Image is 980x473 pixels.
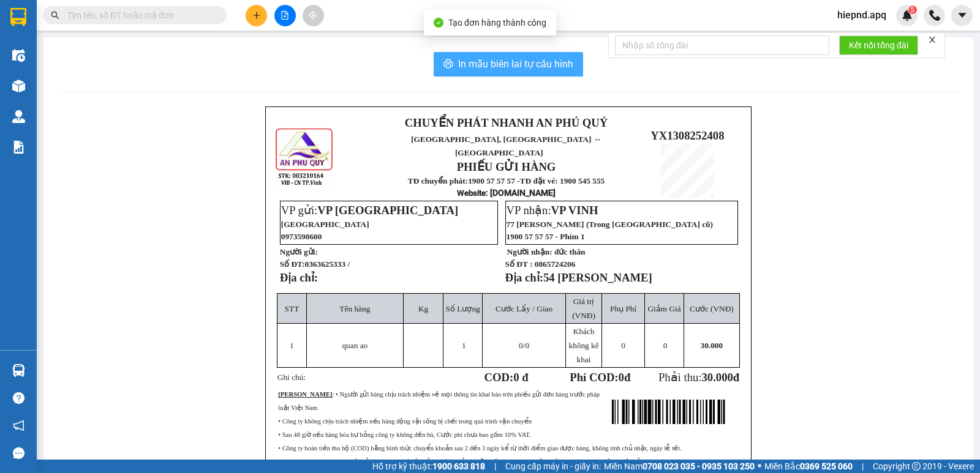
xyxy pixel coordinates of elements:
[246,5,267,26] button: plus
[434,52,583,76] button: printerIn mẫu biên lai tự cấu hình
[505,259,533,269] strong: Số ĐT :
[13,392,24,404] span: question-circle
[862,460,864,473] span: |
[418,304,428,313] span: Kg
[290,341,294,350] span: 1
[908,6,917,14] sup: 5
[570,371,630,384] strong: Phí COD: đ
[274,5,296,26] button: file-add
[278,445,681,452] span: • Công ty hoàn tiền thu hộ (COD) bằng hình thức chuyển khoản sau 2 đến 3 ngày kể từ thời điểm gia...
[507,204,598,217] span: VP nhận:
[643,461,755,471] strong: 0708 023 035 - 0935 103 250
[67,9,212,22] input: Tìm tên, số ĐT hoặc mã đơn
[535,259,576,269] span: 0865724206
[304,259,350,269] span: 0363625333 /
[494,460,496,473] span: |
[278,431,530,438] span: • Sau 48 giờ nếu hàng hóa hư hỏng công ty không đền bù, Cước phí chưa bao gồm 10% VAT.
[285,304,300,313] span: STT
[281,220,369,229] span: [GEOGRAPHIC_DATA]
[12,110,25,123] img: warehouse-icon
[278,418,532,425] span: • Công ty không chịu trách nhiệm nếu hàng động vật sống bị chết trong quá trình vận chuyển
[957,10,968,21] span: caret-down
[663,341,668,350] span: 0
[372,460,485,473] span: Hỗ trợ kỹ thuật:
[252,11,261,20] span: plus
[621,341,625,350] span: 0
[658,371,739,384] span: Phải thu:
[13,420,24,431] span: notification
[339,304,370,313] span: Tên hàng
[604,460,755,473] span: Miền Nam
[156,67,230,80] span: YX1308252368
[274,127,335,187] img: logo
[505,460,601,473] span: Cung cấp máy in - giấy in:
[408,176,468,185] strong: TĐ chuyển phát:
[278,391,600,411] span: : • Người gửi hàng chịu trách nhiệm về mọi thông tin khai báo trên phiếu gửi đơn hàng trước pháp ...
[12,141,25,154] img: solution-icon
[513,371,528,384] span: 0 đ
[701,341,723,350] span: 30.000
[764,460,853,473] span: Miền Bắc
[303,5,324,26] button: aim
[51,11,59,20] span: search
[505,271,543,284] strong: Địa chỉ:
[12,80,25,92] img: warehouse-icon
[342,341,367,350] span: quan ao
[10,8,26,26] img: logo-vxr
[827,7,896,23] span: hiepnd.apq
[650,129,724,142] span: YX1308252408
[458,56,573,72] span: In mẫu biên lai tự cấu hình
[568,327,598,364] span: Khách không kê khai
[543,271,652,284] span: 54 [PERSON_NAME]
[910,6,914,14] span: 5
[800,461,853,471] strong: 0369 525 060
[849,39,908,52] span: Kết nối tổng đài
[281,11,289,20] span: file-add
[432,461,485,471] strong: 1900 633 818
[701,371,733,384] span: 30.000
[405,116,608,129] strong: CHUYỂN PHÁT NHANH AN PHÚ QUÝ
[55,10,143,50] strong: CHUYỂN PHÁT NHANH AN PHÚ QUÝ
[281,232,322,241] span: 0973598600
[484,371,529,384] strong: COD:
[280,271,318,284] strong: Địa chỉ:
[520,176,605,185] strong: TĐ đặt vé: 1900 545 555
[902,10,913,21] img: icon-new-feature
[280,247,318,256] strong: Người gửi:
[507,247,552,256] strong: Người nhận:
[929,10,940,21] img: phone-icon
[519,341,523,350] span: 0
[619,371,624,384] span: 0
[951,5,973,26] button: caret-down
[507,232,585,241] span: 1900 57 57 57 - Phím 1
[758,464,761,469] span: ⚪️
[551,204,598,217] span: VP VINH
[448,18,546,28] span: Tạo đơn hàng thành công
[50,87,149,100] strong: PHIẾU GỬI HÀNG
[48,52,149,84] span: [GEOGRAPHIC_DATA], [GEOGRAPHIC_DATA] ↔ [GEOGRAPHIC_DATA]
[12,364,25,377] img: warehouse-icon
[690,304,734,313] span: Cước (VNĐ)
[462,341,466,350] span: 1
[572,297,595,320] span: Giá trị (VNĐ)
[615,35,829,55] input: Nhập số tổng đài
[12,49,25,62] img: warehouse-icon
[839,35,918,55] button: Kết nối tổng đài
[519,341,529,350] span: /0
[278,391,332,398] strong: [PERSON_NAME]
[457,188,556,198] strong: : [DOMAIN_NAME]
[281,204,458,217] span: VP gửi:
[446,304,480,313] span: Số Lượng
[411,135,601,157] span: [GEOGRAPHIC_DATA], [GEOGRAPHIC_DATA] ↔ [GEOGRAPHIC_DATA]
[280,259,350,269] strong: Số ĐT:
[277,373,306,382] span: Ghi chú:
[928,35,937,44] span: close
[912,462,921,471] span: copyright
[7,37,43,97] img: logo
[733,371,739,384] span: đ
[496,304,552,313] span: Cước Lấy / Giao
[457,160,556,173] strong: PHIẾU GỬI HÀNG
[317,204,458,217] span: VP [GEOGRAPHIC_DATA]
[554,247,586,256] span: đức thân
[647,304,680,313] span: Giảm Giá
